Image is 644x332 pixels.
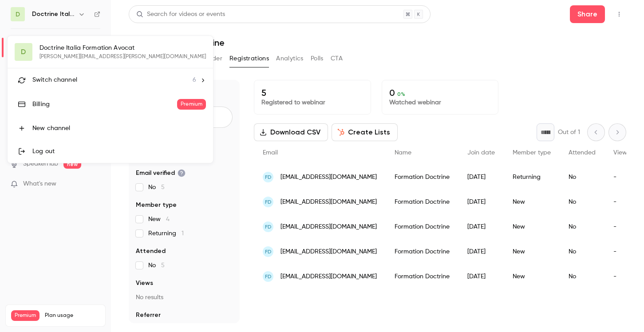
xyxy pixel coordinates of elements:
div: Log out [32,147,206,156]
span: Switch channel [32,75,77,85]
div: New channel [32,124,206,133]
span: 6 [193,75,196,85]
div: Billing [32,100,177,109]
span: Premium [177,99,206,110]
